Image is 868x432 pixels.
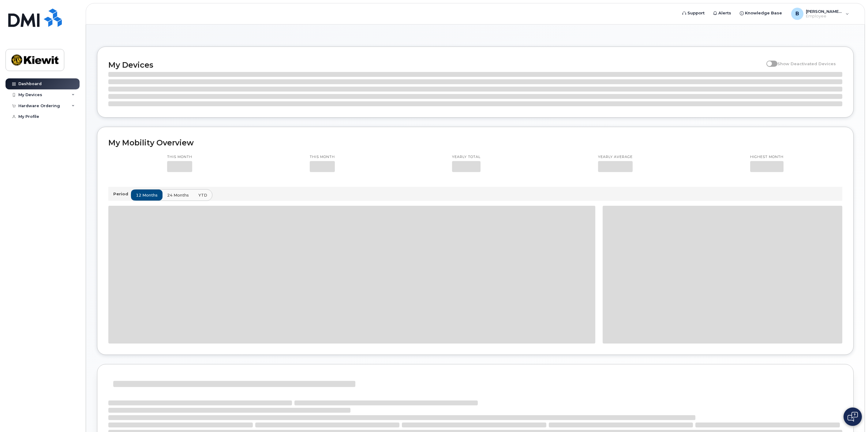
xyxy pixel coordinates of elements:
p: Period [113,191,131,197]
img: Open chat [847,412,858,422]
span: Show Deactivated Devices [777,61,836,66]
p: This month [310,155,335,160]
p: This month [167,155,192,160]
input: Show Deactivated Devices [766,58,771,63]
span: 24 months [167,192,189,198]
span: YTD [198,192,207,198]
p: Yearly average [598,155,633,160]
h2: My Mobility Overview [108,138,842,147]
p: Yearly total [452,155,481,160]
h2: My Devices [108,60,763,69]
p: Highest month [750,155,784,160]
